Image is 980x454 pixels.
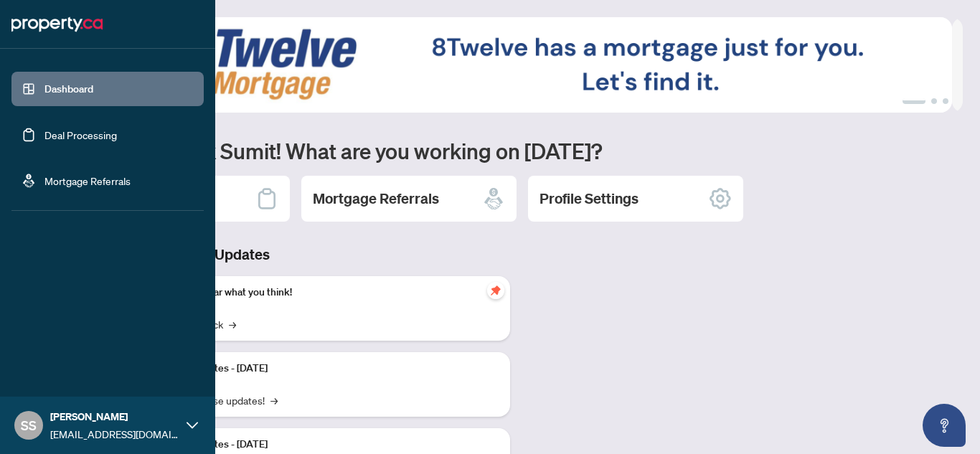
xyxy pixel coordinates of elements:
[313,189,439,209] h2: Mortgage Referrals
[151,285,499,301] p: We want to hear what you think!
[270,392,278,408] span: →
[44,82,93,95] a: Dashboard
[44,128,117,141] a: Deal Processing
[943,98,948,104] button: 3
[75,137,963,164] h1: Welcome back Sumit! What are you working on [DATE]?
[931,98,937,104] button: 2
[21,415,37,435] span: SS
[151,437,499,453] p: Platform Updates - [DATE]
[44,174,131,187] a: Mortgage Referrals
[50,409,179,425] span: [PERSON_NAME]
[151,361,499,377] p: Platform Updates - [DATE]
[540,189,639,209] h2: Profile Settings
[923,404,966,447] button: Open asap
[11,13,103,36] img: logo
[75,245,510,265] h3: Brokerage & Industry Updates
[903,98,925,104] button: 1
[75,17,952,113] img: Slide 0
[50,426,179,442] span: [EMAIL_ADDRESS][DOMAIN_NAME]
[229,316,236,332] span: →
[487,282,504,299] span: pushpin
